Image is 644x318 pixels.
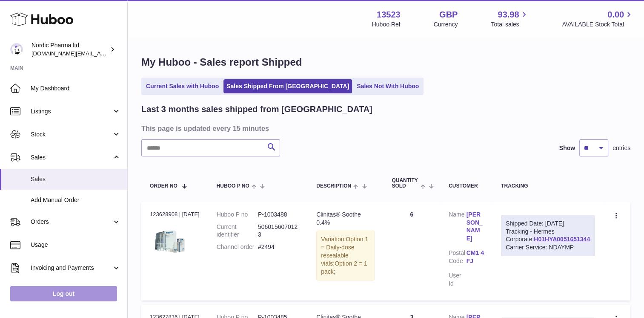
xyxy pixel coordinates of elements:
[217,211,258,219] dt: Huboo P no
[501,215,595,257] div: Tracking - Hermes Corporate:
[10,43,23,56] img: accounts.uk@nordicpharma.com
[141,55,630,69] h1: My Huboo - Sales report Shipped
[439,9,458,20] strong: GBP
[143,79,222,93] a: Current Sales with Huboo
[31,264,112,272] span: Invoicing and Payments
[506,220,590,228] div: Shipped Date: [DATE]
[217,223,258,239] dt: Current identifier
[150,221,192,263] img: 2_6c148ce2-9555-4dcb-a520-678b12be0df6.png
[31,84,121,93] span: My Dashboard
[150,211,200,218] div: 123628908 | [DATE]
[434,20,458,29] div: Currency
[372,20,401,29] div: Huboo Ref
[316,183,351,189] span: Description
[316,211,375,227] div: Clinitas® Soothe 0.4%
[354,79,422,93] a: Sales Not With Huboo
[562,20,634,29] span: AVAILABLE Stock Total
[559,144,575,152] label: Show
[383,202,440,301] td: 6
[506,243,590,252] div: Carrier Service: NDAYMP
[31,41,108,58] div: Nordic Pharma ltd
[501,183,595,189] div: Tracking
[377,9,401,20] strong: 13523
[31,196,121,204] span: Add Manual Order
[449,211,466,245] dt: Name
[534,236,590,243] a: H01HYA0051651344
[258,243,299,251] dd: #2494
[613,144,630,152] span: entries
[141,124,628,133] h3: This page is updated every 15 minutes
[467,249,484,265] a: CM1 4FJ
[31,153,112,162] span: Sales
[150,183,177,189] span: Order No
[217,243,258,251] dt: Channel order
[31,130,112,139] span: Stock
[31,241,121,249] span: Usage
[31,175,121,183] span: Sales
[392,178,418,189] span: Quantity Sold
[498,9,519,20] span: 93.98
[31,50,169,57] span: [DOMAIN_NAME][EMAIL_ADDRESS][DOMAIN_NAME]
[607,9,624,20] span: 0.00
[141,104,372,115] h2: Last 3 months sales shipped from [GEOGRAPHIC_DATA]
[449,272,466,288] dt: User Id
[31,218,112,226] span: Orders
[258,211,299,219] dd: P-1003488
[217,183,249,189] span: Huboo P no
[258,223,299,239] dd: 5060156070123
[31,107,112,116] span: Listings
[491,9,529,29] a: 93.98 Total sales
[449,183,484,189] div: Customer
[491,20,529,29] span: Total sales
[10,286,117,301] a: Log out
[316,231,375,280] div: Variation:
[223,79,352,93] a: Sales Shipped From [GEOGRAPHIC_DATA]
[449,249,466,267] dt: Postal Code
[321,260,367,275] span: Option 2 = 1 pack;
[562,9,634,29] a: 0.00 AVAILABLE Stock Total
[467,211,484,243] a: [PERSON_NAME]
